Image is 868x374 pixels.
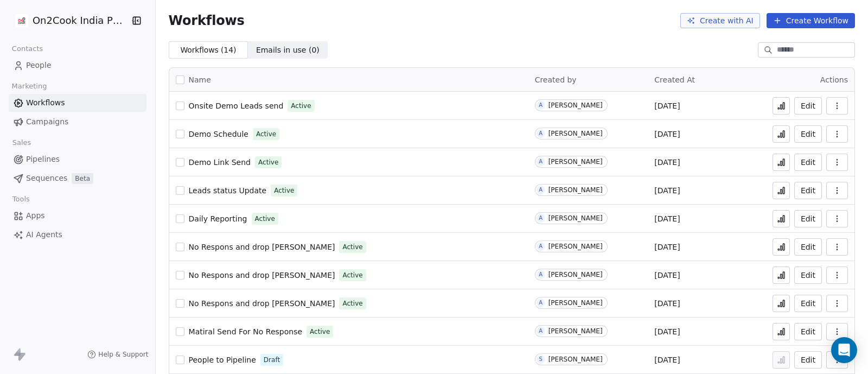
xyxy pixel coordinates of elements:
[189,186,267,195] span: Leads status Update
[794,182,822,199] button: Edit
[535,75,577,84] span: Created by
[33,14,127,28] span: On2Cook India Pvt. Ltd.
[189,157,251,168] a: Demo Link Send
[9,169,146,187] a: SequencesBeta
[794,238,822,256] button: Edit
[310,327,330,337] span: Active
[189,326,302,337] a: Matiral Send For No Response
[169,13,245,28] span: Workflows
[548,356,603,363] div: [PERSON_NAME]
[654,100,680,111] span: [DATE]
[256,45,320,56] span: Emails in use ( 0 )
[258,157,278,167] span: Active
[189,354,256,365] a: People to Pipeline
[9,113,146,131] a: Campaigns
[189,327,302,336] span: Matiral Send For No Response
[539,214,542,223] div: A
[189,158,251,167] span: Demo Link Send
[548,186,603,194] div: [PERSON_NAME]
[539,327,542,335] div: A
[9,207,146,225] a: Apps
[98,350,148,359] span: Help & Support
[548,214,603,222] div: [PERSON_NAME]
[189,185,267,196] a: Leads status Update
[767,13,855,28] button: Create Workflow
[189,129,248,140] a: Demo Schedule
[548,130,603,137] div: [PERSON_NAME]
[342,299,362,308] span: Active
[548,102,603,109] div: [PERSON_NAME]
[539,157,542,166] div: A
[680,13,760,28] button: Create with AI
[256,129,276,139] span: Active
[548,243,603,250] div: [PERSON_NAME]
[794,97,822,115] button: Edit
[264,355,280,365] span: Draft
[189,270,335,281] a: No Respons and drop [PERSON_NAME]
[539,186,542,194] div: A
[26,173,67,184] span: Sequences
[342,270,362,280] span: Active
[274,186,294,195] span: Active
[654,75,695,84] span: Created At
[654,185,680,196] span: [DATE]
[794,267,822,284] a: Edit
[189,356,256,364] span: People to Pipeline
[13,11,123,30] button: On2Cook India Pvt. Ltd.
[654,298,680,309] span: [DATE]
[26,60,52,71] span: People
[548,158,603,166] div: [PERSON_NAME]
[72,173,93,184] span: Beta
[255,214,275,224] span: Active
[794,154,822,171] button: Edit
[189,130,248,138] span: Demo Schedule
[189,213,247,224] a: Daily Reporting
[539,270,542,279] div: A
[8,191,34,207] span: Tools
[831,337,857,363] div: Open Intercom Messenger
[189,102,284,110] span: Onsite Demo Leads send
[7,78,52,94] span: Marketing
[189,214,247,223] span: Daily Reporting
[26,116,68,128] span: Campaigns
[291,101,311,111] span: Active
[26,154,60,165] span: Pipelines
[539,242,542,251] div: A
[548,299,603,307] div: [PERSON_NAME]
[189,243,335,251] span: No Respons and drop [PERSON_NAME]
[794,210,822,227] a: Edit
[189,271,335,280] span: No Respons and drop [PERSON_NAME]
[87,350,148,359] a: Help & Support
[26,210,45,221] span: Apps
[189,299,335,308] span: No Respons and drop [PERSON_NAME]
[820,75,848,84] span: Actions
[15,14,28,27] img: on2cook%20logo-04%20copy.jpg
[9,94,146,112] a: Workflows
[539,355,542,364] div: S
[654,326,680,337] span: [DATE]
[654,213,680,224] span: [DATE]
[794,323,822,340] button: Edit
[654,354,680,365] span: [DATE]
[794,351,822,369] button: Edit
[9,226,146,244] a: AI Agents
[9,150,146,168] a: Pipelines
[654,242,680,252] span: [DATE]
[189,74,211,86] span: Name
[548,271,603,278] div: [PERSON_NAME]
[654,129,680,140] span: [DATE]
[794,125,822,143] button: Edit
[539,299,542,307] div: A
[794,295,822,312] button: Edit
[26,97,65,109] span: Workflows
[189,298,335,309] a: No Respons and drop [PERSON_NAME]
[8,135,36,151] span: Sales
